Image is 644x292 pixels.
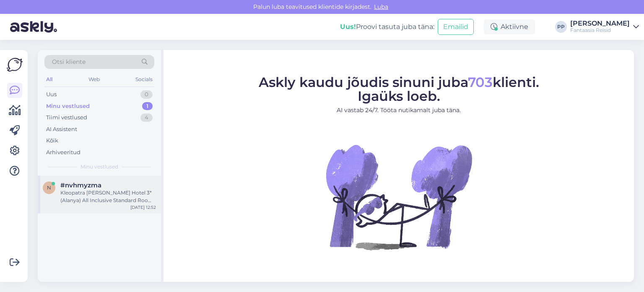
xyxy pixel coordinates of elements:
[44,74,54,85] div: All
[46,137,58,145] div: Kõik
[371,3,391,11] span: Luba
[46,102,90,110] div: Minu vestlused
[323,121,474,272] img: No Chat active
[80,163,118,171] span: Minu vestlused
[46,90,57,99] div: Uus
[7,57,23,73] img: Askly Logo
[130,204,156,210] div: [DATE] 12:52
[47,184,51,191] span: n
[87,74,101,85] div: Web
[259,74,539,104] span: Askly kaudu jõudis sinuni juba klienti. Igaüks loeb.
[555,21,567,33] div: PP
[46,148,80,157] div: Arhiveeritud
[340,23,356,31] b: Uus!
[570,27,630,34] div: Fantaasia Reisid
[134,74,154,85] div: Socials
[570,20,630,27] div: [PERSON_NAME]
[46,113,87,122] div: Tiimi vestlused
[570,20,639,34] a: [PERSON_NAME]Fantaasia Reisid
[52,58,86,66] span: Otsi kliente
[140,113,153,122] div: 4
[484,19,535,34] div: Aktiivne
[438,19,474,35] button: Emailid
[142,102,153,110] div: 1
[46,125,77,134] div: AI Assistent
[60,189,156,204] div: Kleopatra [PERSON_NAME] Hotel 3* (Alanya) All Inclusive Standard Room Side Sea View / SGL 485.18 EUR
[340,22,434,32] div: Proovi tasuta juba täna:
[60,182,101,189] span: #nvhmyzma
[259,105,539,114] p: AI vastab 24/7. Tööta nutikamalt juba täna.
[140,90,153,99] div: 0
[468,74,493,90] span: 703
